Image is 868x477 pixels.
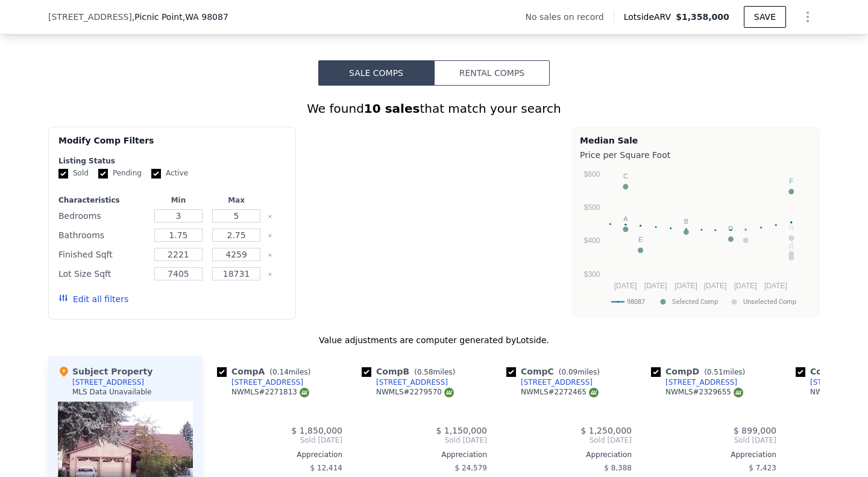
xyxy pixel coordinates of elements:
div: Characteristics [58,195,147,205]
button: Clear [268,253,272,257]
text: Unselected Comp [743,298,796,306]
span: $ 1,850,000 [291,426,342,435]
input: Active [151,169,161,178]
div: Appreciation [651,450,776,460]
div: Price per Square Foot [580,147,812,163]
div: Value adjustments are computer generated by Lotside . [48,334,820,346]
span: 0.51 [707,368,723,376]
input: Sold [58,169,68,178]
a: [STREET_ADDRESS] [651,377,737,387]
input: Pending [98,169,108,178]
span: $ 8,388 [604,464,632,472]
div: Lot Size Sqft [58,265,147,282]
img: NWMLS Logo [444,388,454,397]
text: [DATE] [614,282,637,290]
div: [STREET_ADDRESS] [376,377,448,387]
span: , WA 98087 [183,12,228,22]
button: Sale Comps [318,60,434,86]
img: NWMLS Logo [589,388,599,397]
text: G [788,224,794,231]
text: [DATE] [764,282,787,290]
label: Active [151,168,188,178]
div: [STREET_ADDRESS] [231,377,303,387]
div: NWMLS # 2271813 [231,387,309,397]
span: $ 12,414 [310,464,342,472]
span: $ 1,150,000 [436,426,487,435]
span: ( miles) [265,368,315,376]
div: Comp D [651,365,750,377]
text: Selected Comp [672,298,718,306]
text: E [638,236,643,243]
div: Appreciation [362,450,487,460]
text: B [684,218,688,225]
div: MLS Data Unavailable [72,387,152,397]
span: $ 7,423 [749,464,776,472]
text: [DATE] [644,282,667,290]
div: We found that match your search [48,100,820,117]
div: Modify Comp Filters [58,134,286,156]
div: Min [152,195,205,205]
div: Comp A [217,365,315,377]
div: Median Sale [580,134,812,147]
div: [STREET_ADDRESS] [72,377,144,387]
span: [STREET_ADDRESS] [48,11,132,23]
a: [STREET_ADDRESS] [506,377,593,387]
button: Clear [268,233,272,238]
span: $1,358,000 [676,12,729,22]
span: ( miles) [554,368,605,376]
div: Finished Sqft [58,246,147,263]
text: F [789,177,793,185]
button: Show Options [796,5,820,29]
div: Appreciation [217,450,342,460]
div: NWMLS # 2329655 [665,387,743,397]
span: Sold [DATE] [217,435,342,445]
text: 98087 [627,298,645,306]
label: Sold [58,168,89,178]
text: [DATE] [734,282,757,290]
svg: A chart. [580,163,812,314]
div: Appreciation [506,450,632,460]
text: D [728,225,733,232]
span: Sold [DATE] [651,435,776,445]
button: Clear [268,214,272,219]
text: A [623,215,628,223]
span: ( miles) [699,368,750,376]
span: Lotside ARV [624,11,676,23]
div: NWMLS # 2272465 [521,387,599,397]
span: 0.14 [272,368,289,376]
button: Rental Comps [434,60,550,86]
span: Sold [DATE] [362,435,487,445]
label: Pending [98,168,142,178]
img: NWMLS Logo [734,388,743,397]
span: 0.09 [561,368,577,376]
text: $300 [584,270,600,279]
text: J [790,239,793,247]
button: SAVE [744,6,786,28]
span: , Picnic Point [132,11,228,23]
a: [STREET_ADDRESS] [217,377,303,387]
a: [STREET_ADDRESS] [362,377,448,387]
text: H [789,244,794,251]
span: Sold [DATE] [506,435,632,445]
text: $500 [584,203,600,212]
div: [STREET_ADDRESS] [521,377,593,387]
button: Edit all filters [58,293,128,305]
div: Bedrooms [58,207,147,224]
div: [STREET_ADDRESS] [665,377,737,387]
text: C [623,172,628,180]
span: ( miles) [409,368,460,376]
span: $ 899,000 [734,426,776,435]
div: Comp C [506,365,605,377]
div: No sales on record [526,11,614,23]
div: Max [210,195,263,205]
text: I [745,226,747,233]
div: Subject Property [58,365,153,377]
div: Bathrooms [58,227,147,244]
span: $ 24,579 [455,464,487,472]
div: Listing Status [58,156,286,166]
strong: 10 sales [364,101,420,116]
div: Comp B [362,365,460,377]
div: NWMLS # 2279570 [376,387,454,397]
button: Clear [268,272,272,277]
